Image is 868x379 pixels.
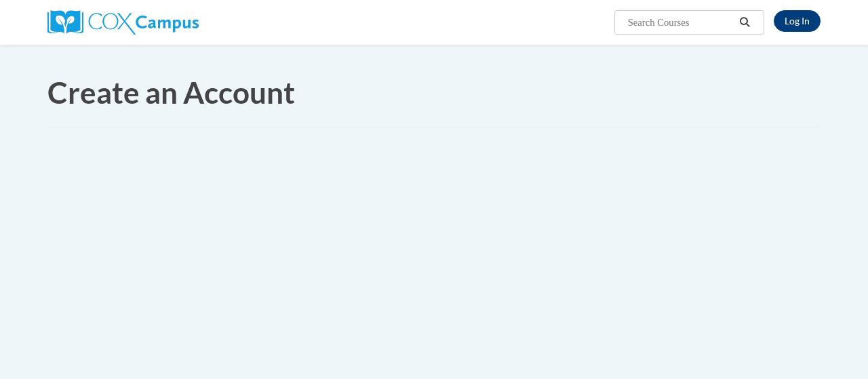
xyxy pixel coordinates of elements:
[47,16,199,27] a: Cox Campus
[739,18,751,28] i: 
[47,10,199,35] img: Cox Campus
[774,10,821,32] a: Log In
[47,75,295,110] span: Create an Account
[735,14,755,31] button: Search
[627,14,735,31] input: Search Courses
